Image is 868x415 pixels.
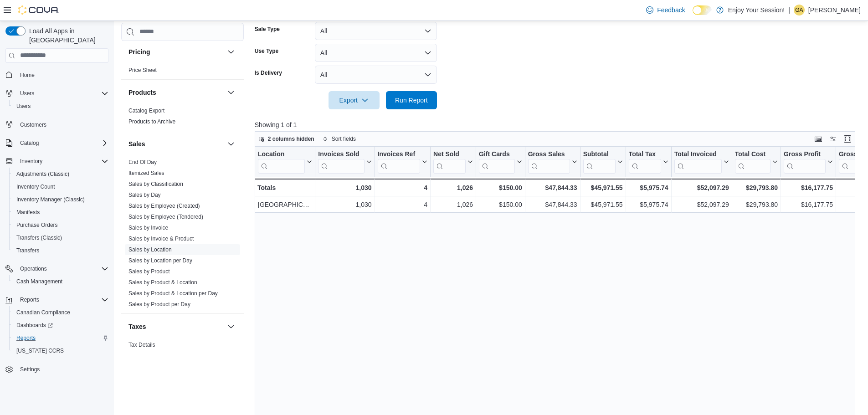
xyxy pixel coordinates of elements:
[13,333,39,343] a: Reports
[128,246,172,253] span: Sales by Location
[20,72,35,79] span: Home
[583,182,622,193] div: $45,971.55
[9,275,112,288] button: Cash Management
[808,5,861,15] p: [PERSON_NAME]
[128,139,145,149] h3: Sales
[16,322,53,329] span: Dashboards
[9,193,112,206] button: Inventory Manager (Classic)
[528,150,570,173] div: Gross Sales
[128,301,190,308] span: Sales by Product per Day
[258,150,312,173] button: Location
[16,247,39,254] span: Transfers
[13,345,67,356] a: [US_STATE] CCRS
[528,150,577,173] button: Gross Sales
[842,133,853,144] button: Enter fullscreen
[16,294,108,305] span: Reports
[128,169,164,177] span: Itemized Sales
[16,196,85,203] span: Inventory Manager (Classic)
[13,101,34,112] a: Users
[13,232,66,243] a: Transfers (Classic)
[674,150,721,173] div: Total Invoiced
[395,96,428,105] span: Run Report
[2,293,112,306] button: Reports
[121,339,244,365] div: Taxes
[128,108,164,114] a: Catalog Export
[16,88,38,99] button: Users
[128,107,164,114] span: Catalog Export
[128,47,224,56] button: Pricing
[128,88,156,97] h3: Products
[628,199,668,210] div: $5,975.74
[128,290,218,297] span: Sales by Product & Location per Day
[16,263,51,274] button: Operations
[16,364,43,375] a: Settings
[16,156,46,167] button: Inventory
[2,137,112,149] button: Catalog
[20,265,47,272] span: Operations
[20,121,46,128] span: Customers
[813,133,824,144] button: Keyboard shortcuts
[13,245,108,256] span: Transfers
[128,191,161,199] span: Sales by Day
[9,100,112,113] button: Users
[377,150,427,173] button: Invoices Ref
[128,180,183,188] span: Sales by Classification
[16,278,62,285] span: Cash Management
[628,150,668,173] button: Total Tax
[128,279,197,286] span: Sales by Product & Location
[13,101,108,112] span: Users
[318,182,371,193] div: 1,030
[128,47,150,56] h3: Pricing
[735,150,778,173] button: Total Cost
[13,307,108,318] span: Canadian Compliance
[121,105,244,131] div: Products
[16,88,108,99] span: Users
[9,231,112,244] button: Transfers (Classic)
[128,290,218,297] a: Sales by Product & Location per Day
[433,150,466,173] div: Net Sold
[315,22,437,40] button: All
[226,46,236,57] button: Pricing
[16,294,43,305] button: Reports
[735,150,770,173] div: Total Cost
[386,91,437,109] button: Run Report
[16,156,108,167] span: Inventory
[2,87,112,100] button: Users
[13,169,108,179] span: Adjustments (Classic)
[128,235,194,242] span: Sales by Invoice & Product
[329,91,380,109] button: Export
[13,169,73,179] a: Adjustments (Classic)
[318,199,371,210] div: 1,030
[258,150,305,159] div: Location
[2,363,112,376] button: Settings
[674,182,729,193] div: $52,097.29
[16,138,42,149] button: Catalog
[20,296,39,303] span: Reports
[479,199,522,210] div: $150.00
[20,366,40,373] span: Settings
[16,170,69,178] span: Adjustments (Classic)
[226,87,236,98] button: Products
[583,150,615,173] div: Subtotal
[16,221,58,229] span: Purchase Orders
[2,155,112,168] button: Inventory
[128,342,155,348] a: Tax Details
[255,120,862,129] p: Showing 1 of 1
[13,220,62,231] a: Purchase Orders
[13,345,108,356] span: Washington CCRS
[433,199,473,210] div: 1,026
[16,70,38,81] a: Home
[728,5,785,15] p: Enjoy Your Session!
[13,320,56,331] a: Dashboards
[128,322,224,331] button: Taxes
[128,203,200,209] a: Sales by Employee (Created)
[377,150,420,173] div: Invoices Ref
[128,213,203,220] span: Sales by Employee (Tendered)
[16,334,36,342] span: Reports
[13,181,108,192] span: Inventory Count
[433,182,473,193] div: 1,026
[479,150,515,159] div: Gift Cards
[128,118,175,125] span: Products to Archive
[255,26,280,33] label: Sale Type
